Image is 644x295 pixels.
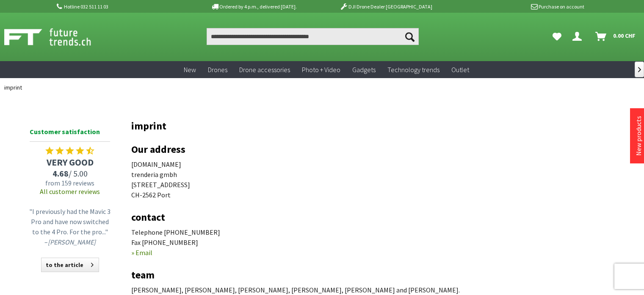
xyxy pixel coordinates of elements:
[592,28,640,45] a: Shopping cart
[539,3,584,10] font: Purchase on account
[41,258,99,272] a: to the article
[548,28,566,45] a: My favorites
[46,261,83,269] font: to the article
[131,268,155,281] font: team
[131,143,185,156] font: Our address
[131,248,152,257] a: » Email
[47,156,94,168] font: VERY GOOD
[208,65,227,74] font: Drones
[44,238,48,246] font: –
[233,61,296,79] a: Drone accessories
[131,180,190,189] font: [STREET_ADDRESS]
[64,3,108,10] font: Hotline 032 511 11 03
[184,65,196,74] font: New
[401,28,419,45] button: Seek
[346,61,381,79] a: Gadgets
[4,26,110,48] img: Shop Futuretrends - go to homepage
[69,168,88,179] font: / 5.00
[131,160,181,169] font: [DOMAIN_NAME]
[48,238,96,246] font: [PERSON_NAME]
[219,3,297,10] font: Ordered by 4 p.m., delivered [DATE].
[131,228,220,236] font: Telephone [PHONE_NUMBER]
[296,61,346,79] a: Photo + Video
[451,65,469,74] font: Outlet
[381,61,445,79] a: Technology trends
[613,32,636,39] font: 0.00 CHF
[53,168,69,179] font: 4.68
[29,207,111,236] font: "I previously had the Mavic 3 Pro and have now switched to the 4 Pro. For the pro..."
[348,3,432,10] font: DJI Drone Dealer [GEOGRAPHIC_DATA]
[131,286,460,294] font: [PERSON_NAME], [PERSON_NAME], [PERSON_NAME], [PERSON_NAME], [PERSON_NAME] and [PERSON_NAME].
[634,116,643,156] a: New products
[4,84,22,91] font: imprint
[638,67,641,72] font: 
[445,61,475,79] a: Outlet
[207,28,418,45] input: Product, brand, category, EAN, article number…
[302,65,340,74] font: Photo + Video
[239,65,290,74] font: Drone accessories
[131,238,198,247] font: Fax [PHONE_NUMBER]
[45,179,94,187] font: from 159 reviews
[202,61,233,79] a: Drones
[352,65,376,74] font: Gadgets
[569,28,589,45] a: Your account
[131,191,171,199] font: CH-2562 Port
[40,187,100,196] a: All customer reviews
[30,127,100,136] font: Customer satisfaction
[131,170,177,179] font: trenderia gmbh
[131,119,166,132] font: imprint
[131,211,165,224] font: contact
[387,65,439,74] font: Technology trends
[178,61,202,79] a: New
